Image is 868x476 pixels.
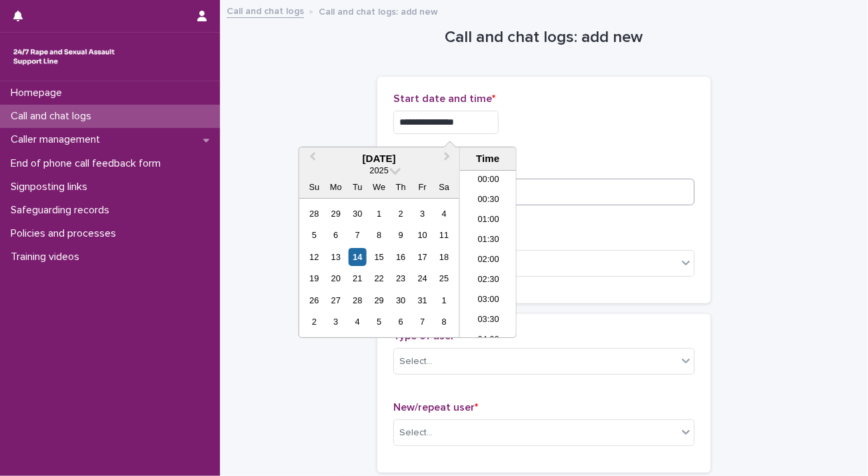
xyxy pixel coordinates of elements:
[349,248,367,266] div: Choose Tuesday, October 14th, 2025
[392,226,410,244] div: Choose Thursday, October 9th, 2025
[399,355,433,369] div: Select...
[392,248,410,266] div: Choose Thursday, October 16th, 2025
[460,191,517,211] li: 00:30
[5,204,120,217] p: Safeguarding records
[5,227,127,240] p: Policies and processes
[435,248,453,266] div: Choose Saturday, October 18th, 2025
[413,205,431,223] div: Choose Friday, October 3rd, 2025
[5,157,171,170] p: End of phone call feedback form
[349,313,367,331] div: Choose Tuesday, November 4th, 2025
[392,178,410,196] div: Th
[5,87,73,99] p: Homepage
[460,271,517,291] li: 02:30
[349,269,367,287] div: Choose Tuesday, October 21st, 2025
[327,313,345,331] div: Choose Monday, November 3rd, 2025
[5,251,90,263] p: Training videos
[413,313,431,331] div: Choose Friday, November 7th, 2025
[11,43,117,70] img: rhQMoQhaT3yELyF149Cw
[305,226,323,244] div: Choose Sunday, October 5th, 2025
[301,149,322,170] button: Previous Month
[377,28,711,47] h1: Call and chat logs: add new
[370,178,388,196] div: We
[327,226,345,244] div: Choose Monday, October 6th, 2025
[327,178,345,196] div: Mo
[370,205,388,223] div: Choose Wednesday, October 1st, 2025
[327,269,345,287] div: Choose Monday, October 20th, 2025
[460,231,517,251] li: 01:30
[5,133,111,146] p: Caller management
[435,178,453,196] div: Sa
[305,205,323,223] div: Choose Sunday, September 28th, 2025
[370,226,388,244] div: Choose Wednesday, October 8th, 2025
[370,269,388,287] div: Choose Wednesday, October 22nd, 2025
[460,171,517,191] li: 00:00
[463,153,513,165] div: Time
[435,226,453,244] div: Choose Saturday, October 11th, 2025
[413,178,431,196] div: Fr
[435,205,453,223] div: Choose Saturday, October 4th, 2025
[393,331,458,341] span: Type of user
[349,178,367,196] div: Tu
[305,269,323,287] div: Choose Sunday, October 19th, 2025
[370,291,388,309] div: Choose Wednesday, October 29th, 2025
[392,205,410,223] div: Choose Thursday, October 2nd, 2025
[399,426,433,440] div: Select...
[299,153,459,165] div: [DATE]
[370,165,389,175] span: 2025
[349,291,367,309] div: Choose Tuesday, October 28th, 2025
[305,178,323,196] div: Su
[5,181,98,193] p: Signposting links
[305,291,323,309] div: Choose Sunday, October 26th, 2025
[460,211,517,231] li: 01:00
[413,269,431,287] div: Choose Friday, October 24th, 2025
[305,313,323,331] div: Choose Sunday, November 2nd, 2025
[393,93,495,104] span: Start date and time
[438,149,459,170] button: Next Month
[303,203,455,333] div: month 2025-10
[392,313,410,331] div: Choose Thursday, November 6th, 2025
[393,402,478,413] span: New/repeat user
[349,226,367,244] div: Choose Tuesday, October 7th, 2025
[460,311,517,331] li: 03:30
[460,291,517,311] li: 03:00
[327,205,345,223] div: Choose Monday, September 29th, 2025
[370,248,388,266] div: Choose Wednesday, October 15th, 2025
[435,313,453,331] div: Choose Saturday, November 8th, 2025
[413,248,431,266] div: Choose Friday, October 17th, 2025
[435,269,453,287] div: Choose Saturday, October 25th, 2025
[413,291,431,309] div: Choose Friday, October 31st, 2025
[349,205,367,223] div: Choose Tuesday, September 30th, 2025
[413,226,431,244] div: Choose Friday, October 10th, 2025
[435,291,453,309] div: Choose Saturday, November 1st, 2025
[227,3,304,18] a: Call and chat logs
[305,248,323,266] div: Choose Sunday, October 12th, 2025
[327,291,345,309] div: Choose Monday, October 27th, 2025
[392,291,410,309] div: Choose Thursday, October 30th, 2025
[370,313,388,331] div: Choose Wednesday, November 5th, 2025
[327,248,345,266] div: Choose Monday, October 13th, 2025
[460,331,517,351] li: 04:00
[5,110,102,123] p: Call and chat logs
[319,3,438,18] p: Call and chat logs: add new
[460,251,517,271] li: 02:00
[392,269,410,287] div: Choose Thursday, October 23rd, 2025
